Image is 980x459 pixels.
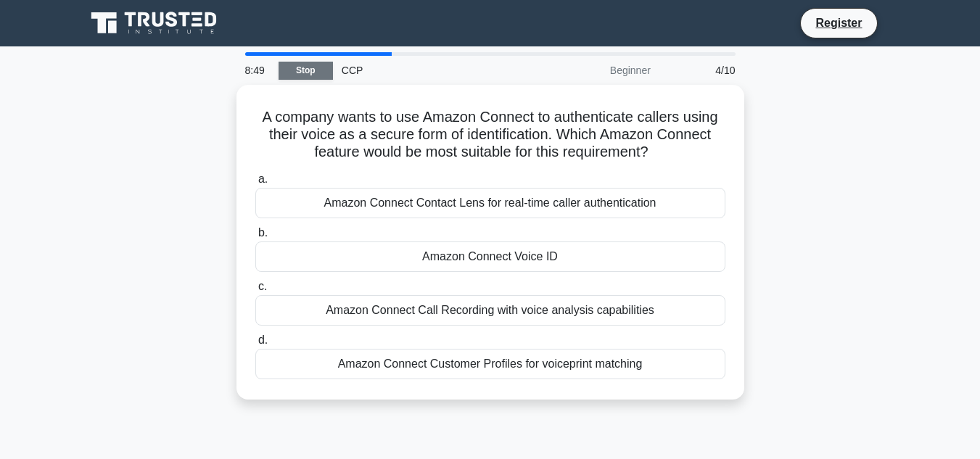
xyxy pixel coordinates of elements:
[258,280,267,292] span: c.
[255,188,725,218] div: Amazon Connect Contact Lens for real-time caller authentication
[255,349,725,379] div: Amazon Connect Customer Profiles for voiceprint matching
[279,62,333,80] a: Stop
[659,56,744,85] div: 4/10
[258,334,268,346] span: d.
[254,108,727,162] h5: A company wants to use Amazon Connect to authenticate callers using their voice as a secure form ...
[255,295,725,326] div: Amazon Connect Call Recording with voice analysis capabilities
[333,56,532,85] div: CCP
[236,56,279,85] div: 8:49
[258,226,268,239] span: b.
[258,173,268,185] span: a.
[532,56,659,85] div: Beginner
[807,14,870,32] a: Register
[255,241,725,272] div: Amazon Connect Voice ID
